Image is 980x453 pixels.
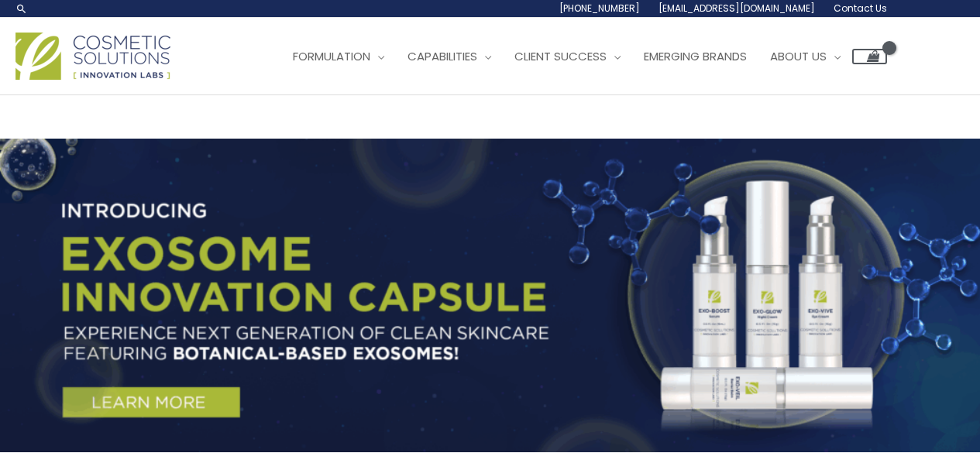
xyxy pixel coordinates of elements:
span: Capabilities [407,48,477,64]
a: Search icon link [15,2,28,15]
a: Formulation [281,33,396,80]
a: View Shopping Cart, empty [852,49,887,64]
span: Client Success [514,48,607,64]
span: Emerging Brands [644,48,747,64]
nav: Site Navigation [270,33,887,80]
span: [EMAIL_ADDRESS][DOMAIN_NAME] [658,2,815,15]
img: Cosmetic Solutions Logo [15,33,170,80]
a: Capabilities [396,33,503,80]
span: [PHONE_NUMBER] [559,2,640,15]
a: Client Success [503,33,632,80]
span: Contact Us [834,2,887,15]
span: About Us [770,48,827,64]
a: Emerging Brands [632,33,758,80]
span: Formulation [293,48,370,64]
a: About Us [758,33,852,80]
